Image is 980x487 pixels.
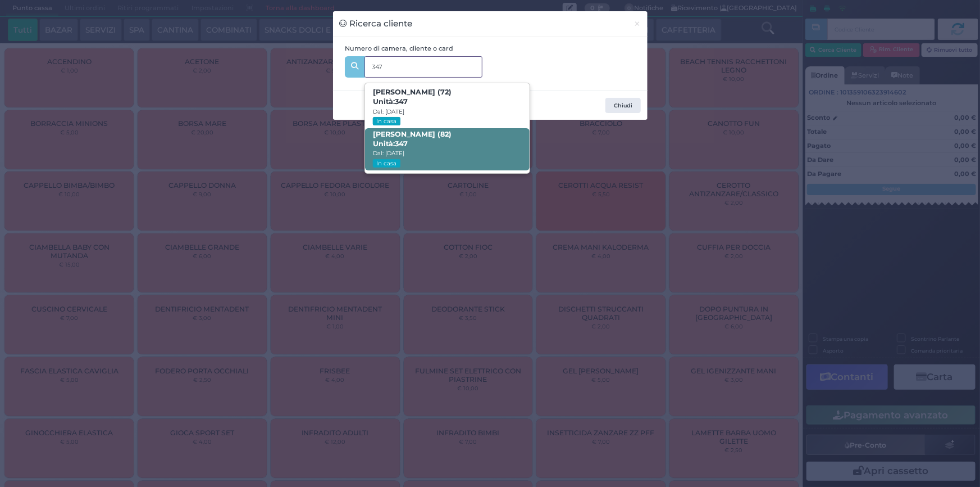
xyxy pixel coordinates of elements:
[364,56,482,78] input: Es. 'Mario Rossi', '220' o '108123234234'
[339,17,413,30] h3: Ricerca cliente
[395,97,408,106] strong: 347
[373,117,400,125] small: In casa
[395,139,408,148] strong: 347
[373,88,452,106] b: [PERSON_NAME] (72)
[345,44,453,53] label: Numero di camera, cliente o card
[627,11,647,37] button: Chiudi
[373,139,408,149] span: Unità:
[373,150,404,157] small: Dal: [DATE]
[605,98,641,114] button: Chiudi
[373,108,404,115] small: Dal: [DATE]
[633,17,641,30] span: ×
[373,130,452,148] b: [PERSON_NAME] (82)
[373,97,408,107] span: Unità:
[373,159,400,168] small: In casa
